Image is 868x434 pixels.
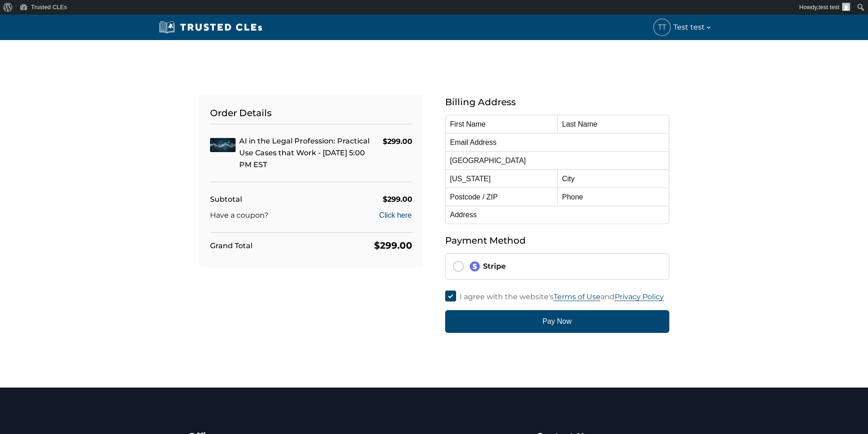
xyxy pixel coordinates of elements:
[615,292,664,301] a: Privacy Policy
[557,115,669,133] input: Last Name
[210,209,268,221] div: Have a coupon?
[210,138,236,152] img: AI in the Legal Profession: Practical Use Cases that Work - 10/15 - 5:00 PM EST
[383,135,412,148] div: $299.00
[654,19,670,36] span: TT
[469,261,480,272] img: stripe
[445,133,669,151] input: Email Address
[453,261,464,272] input: stripeStripe
[460,292,664,301] span: I agree with the website's and
[445,233,669,248] h5: Payment Method
[210,193,242,205] div: Subtotal
[554,292,601,301] a: Terms of Use
[445,310,669,333] button: Pay Now
[469,261,662,272] div: Stripe
[383,193,412,205] div: $299.00
[210,240,252,252] div: Grand Total
[374,238,412,253] div: $299.00
[379,210,412,221] button: Click here
[557,169,669,188] input: City
[445,95,669,109] h5: Billing Address
[445,188,557,206] input: Postcode / ZIP
[210,106,412,124] h5: Order Details
[673,21,712,33] span: Test test
[445,206,669,224] input: Address
[557,188,669,206] input: Phone
[156,20,265,34] img: Trusted CLEs
[239,137,370,169] a: AI in the Legal Profession: Practical Use Cases that Work - [DATE] 5:00 PM EST
[445,115,557,133] input: First Name
[818,4,839,10] span: test test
